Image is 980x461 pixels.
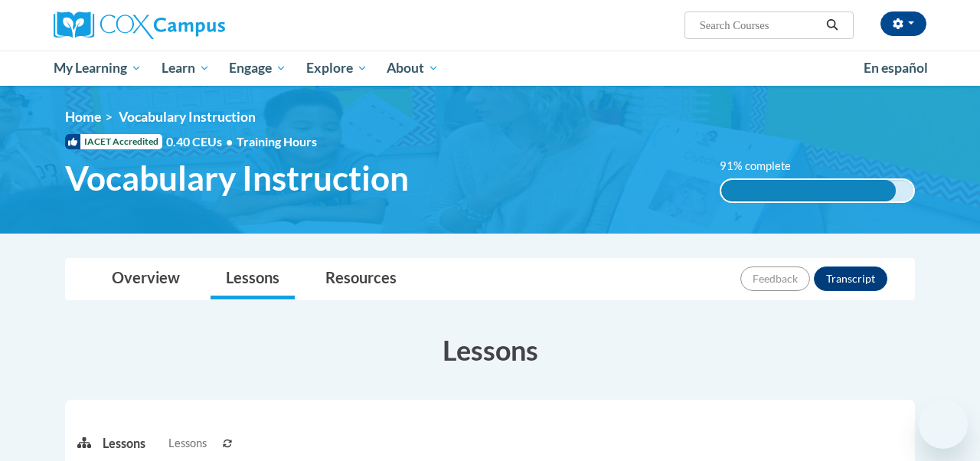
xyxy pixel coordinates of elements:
a: Resources [310,259,412,299]
span: Vocabulary Instruction [119,109,256,125]
div: 91% complete [721,180,896,201]
label: 91% complete [720,158,808,175]
a: Home [65,109,101,125]
a: Lessons [211,259,295,299]
span: Learn [162,59,210,77]
h3: Lessons [65,331,915,369]
span: About [387,59,439,77]
button: Feedback [740,266,810,291]
a: Explore [296,51,377,86]
button: Transcript [814,266,887,291]
button: Account Settings [880,11,926,36]
span: Explore [306,59,367,77]
span: Engage [229,59,286,77]
span: Lessons [168,435,207,452]
span: • [226,134,233,149]
div: Main menu [42,51,938,86]
a: En español [854,52,938,84]
input: Search Courses [698,16,821,34]
iframe: Button to launch messaging window [919,400,968,449]
a: Learn [152,51,220,86]
button: Search [821,16,844,34]
span: Vocabulary Instruction [65,158,409,198]
span: My Learning [54,59,142,77]
span: IACET Accredited [65,134,162,149]
span: En español [864,60,928,76]
span: Training Hours [237,134,317,149]
a: Engage [219,51,296,86]
a: Overview [96,259,195,299]
a: About [377,51,449,86]
img: Cox Campus [54,11,225,39]
a: My Learning [44,51,152,86]
p: Lessons [103,435,145,452]
a: Cox Campus [54,11,329,39]
span: 0.40 CEUs [166,133,237,150]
